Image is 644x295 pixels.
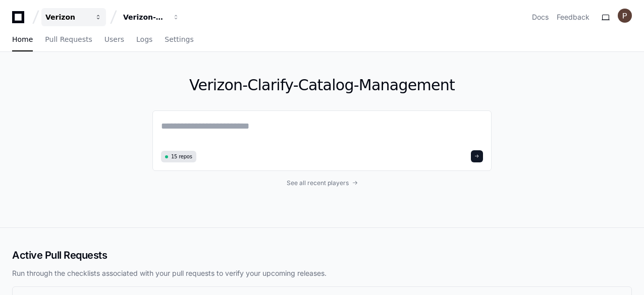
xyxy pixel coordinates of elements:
[152,179,492,187] a: See all recent players
[618,9,632,23] img: ACg8ocJINmkOKh1f9GGmIC0uOsp84s1ET7o1Uvcb6xibeDyTSCCsGw=s96-c
[12,268,632,278] p: Run through the checklists associated with your pull requests to verify your upcoming releases.
[41,8,106,26] button: Verizon
[165,36,193,42] span: Settings
[45,28,92,51] a: Pull Requests
[45,36,92,42] span: Pull Requests
[136,36,152,42] span: Logs
[123,12,167,22] div: Verizon-Clarify-Catalog-Management
[165,28,193,51] a: Settings
[12,36,33,42] span: Home
[104,28,124,51] a: Users
[557,12,589,22] button: Feedback
[152,76,492,94] h1: Verizon-Clarify-Catalog-Management
[12,248,632,262] h2: Active Pull Requests
[532,12,549,22] a: Docs
[45,12,89,22] div: Verizon
[136,28,152,51] a: Logs
[12,28,33,51] a: Home
[171,153,192,160] span: 15 repos
[104,36,124,42] span: Users
[119,8,184,26] button: Verizon-Clarify-Catalog-Management
[287,179,349,187] span: See all recent players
